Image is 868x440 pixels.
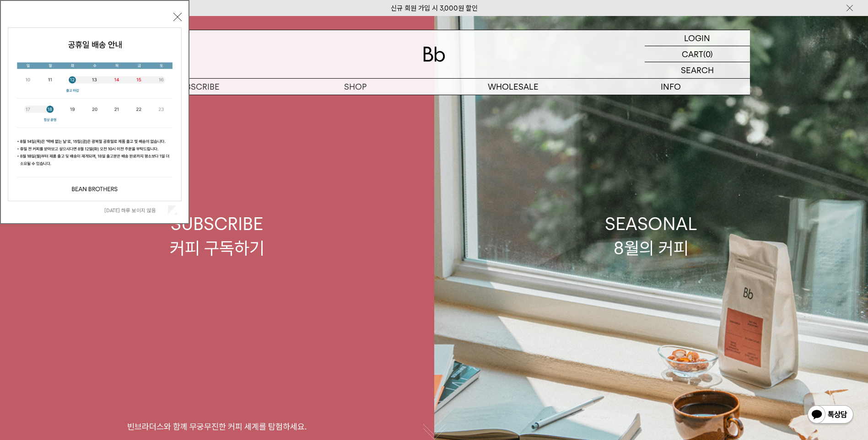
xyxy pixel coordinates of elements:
[682,46,703,62] p: CART
[104,207,166,214] label: [DATE] 하루 보이지 않음
[170,212,264,260] div: SUBSCRIBE 커피 구독하기
[119,79,276,95] a: SUBSCRIBE
[8,28,181,201] img: cb63d4bbb2e6550c365f227fdc69b27f_113810.jpg
[807,404,854,426] img: 카카오톡 채널 1:1 채팅 버튼
[434,79,592,95] p: WHOLESALE
[276,79,434,95] a: SHOP
[684,30,710,46] p: LOGIN
[391,4,478,12] a: 신규 회원 가입 시 3,000원 할인
[605,212,697,260] div: SEASONAL 8월의 커피
[423,47,445,62] img: 로고
[645,46,750,62] a: CART (0)
[681,62,714,78] p: SEARCH
[592,79,750,95] p: INFO
[173,13,182,21] button: 닫기
[703,46,713,62] p: (0)
[645,30,750,46] a: LOGIN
